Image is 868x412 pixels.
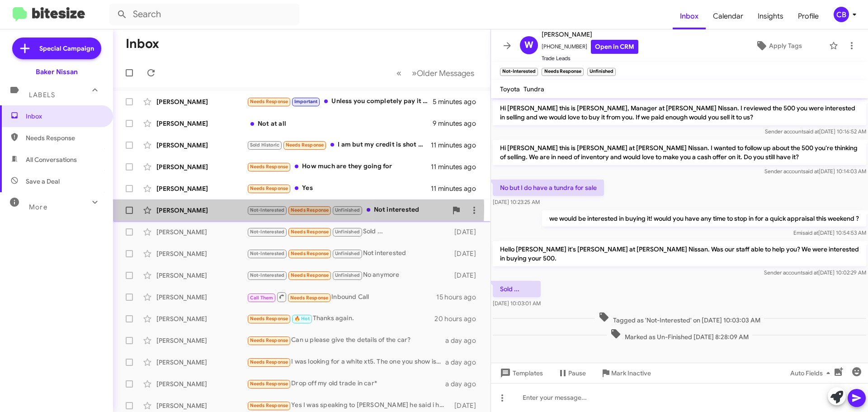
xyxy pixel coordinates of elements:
span: said at [802,229,818,236]
div: [PERSON_NAME] [156,184,247,193]
span: » [412,67,417,79]
span: Needs Response [250,337,288,343]
span: [DATE] 10:03:01 AM [493,300,541,307]
button: Pause [550,365,593,381]
span: Needs Response [286,142,324,148]
button: Previous [391,64,407,82]
a: Special Campaign [12,38,101,59]
h1: Inbox [126,37,159,51]
button: Auto Fields [783,365,841,381]
button: Next [406,64,480,82]
span: Call Them [250,295,274,301]
div: 15 hours ago [436,293,483,302]
div: I was looking for a white xt5. The one you show is silver. Do you have any other ones [247,357,445,367]
span: All Conversations [26,155,77,164]
span: Needs Response [291,272,329,278]
span: Sender account [DATE] 10:16:52 AM [765,128,866,135]
p: Sold ... [493,281,541,297]
p: No but I do have a tundra for sale [493,180,604,196]
div: Drop off my old trade in car* [247,379,445,389]
div: a day ago [445,358,483,367]
button: Mark Inactive [593,365,658,381]
button: Apply Tags [732,38,825,54]
span: [DATE] 10:23:25 AM [493,199,540,205]
p: we would be interested in buying it! would you have any time to stop in for a quick appraisal thi... [542,210,866,227]
span: Needs Response [250,185,288,191]
span: Special Campaign [39,44,94,53]
div: Yes [247,183,431,194]
div: 5 minutes ago [433,97,483,106]
div: How much are they going for [247,161,431,172]
p: Hi [PERSON_NAME] this is [PERSON_NAME], Manager at [PERSON_NAME] Nissan. I reviewed the 500 you w... [493,100,866,125]
div: [PERSON_NAME] [156,97,247,106]
div: Thanks again. [247,313,434,324]
span: Toyota [500,85,520,93]
div: [PERSON_NAME] [156,206,247,215]
span: Sender account [DATE] 10:02:29 AM [764,269,866,276]
div: [PERSON_NAME] [156,379,247,388]
span: Unfinished [335,251,360,256]
span: Labels [29,91,55,99]
div: [DATE] [450,227,483,237]
div: a day ago [445,379,483,388]
small: Not-Interested [500,68,538,76]
div: 11 minutes ago [431,162,483,171]
span: Needs Response [290,295,329,301]
div: [PERSON_NAME] [156,314,247,323]
a: Open in CRM [591,40,638,54]
span: Needs Response [250,359,288,365]
span: Apply Tags [769,38,802,54]
div: No anymore [247,270,450,280]
span: Sender account [DATE] 10:14:03 AM [764,168,866,175]
span: Tundra [524,85,544,93]
div: [PERSON_NAME] [156,271,247,280]
span: Needs Response [250,403,288,408]
div: a day ago [445,336,483,345]
div: [DATE] [450,271,483,280]
div: CB [834,7,849,22]
div: 9 minutes ago [433,119,483,128]
span: Needs Response [26,133,103,142]
span: Needs Response [250,316,288,322]
span: Save a Deal [26,177,60,186]
div: [PERSON_NAME] [156,141,247,150]
span: Not-Interested [250,251,285,256]
button: CB [826,7,858,22]
div: [DATE] [450,249,483,258]
div: [PERSON_NAME] [156,293,247,302]
span: 🔥 Hot [294,316,310,322]
span: Unfinished [335,229,360,235]
span: [PERSON_NAME] [542,29,638,40]
nav: Page navigation example [392,64,480,82]
div: [PERSON_NAME] [156,227,247,237]
span: Sold Historic [250,142,280,148]
span: Trade Leads [542,54,638,63]
a: Insights [750,3,791,29]
span: Needs Response [291,207,329,213]
div: 11 minutes ago [431,141,483,150]
div: Unless you completely pay it off. [247,96,433,107]
p: Hi [PERSON_NAME] this is [PERSON_NAME] at [PERSON_NAME] Nissan. I wanted to follow up about the 5... [493,140,866,165]
span: Not-Interested [250,229,285,235]
small: Needs Response [542,68,583,76]
button: Templates [491,365,550,381]
div: [PERSON_NAME] [156,119,247,128]
div: Not interested [247,248,450,259]
span: Needs Response [291,251,329,256]
div: Inbound Call [247,291,436,303]
span: Emi [DATE] 10:54:53 AM [793,229,866,236]
div: Can u please give the details of the car? [247,335,445,346]
div: [PERSON_NAME] [156,249,247,258]
span: Auto Fields [790,365,834,381]
div: 11 minutes ago [431,184,483,193]
span: Needs Response [250,381,288,387]
div: Baker Nissan [36,67,78,76]
span: Tagged as 'Not-Interested' on [DATE] 10:03:03 AM [595,312,764,325]
span: Unfinished [335,207,360,213]
div: [PERSON_NAME] [156,358,247,367]
div: 20 hours ago [434,314,483,323]
div: [PERSON_NAME] [156,401,247,410]
span: said at [803,128,819,135]
a: Inbox [673,3,706,29]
